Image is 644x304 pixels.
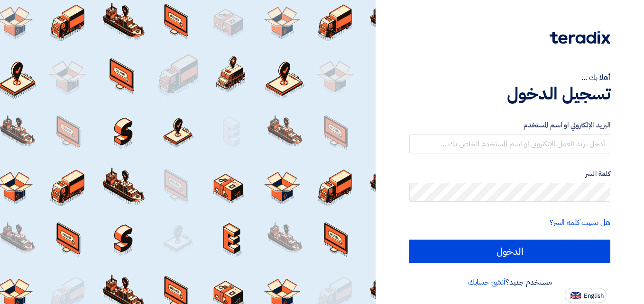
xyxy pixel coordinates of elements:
[584,293,604,299] span: English
[409,240,610,263] input: الدخول
[565,288,607,303] button: English
[409,134,610,153] input: أدخل بريد العمل الإلكتروني او اسم المستخدم الخاص بك ...
[409,169,610,179] label: كلمة السر
[409,83,610,104] h1: تسجيل الدخول
[409,72,610,83] div: أهلا بك ...
[550,217,610,228] a: هل نسيت كلمة السر؟
[409,277,610,288] div: مستخدم جديد؟
[570,292,581,299] img: en-US.png
[550,31,610,44] img: Teradix logo
[468,277,506,288] a: أنشئ حسابك
[409,120,610,131] label: البريد الإلكتروني او اسم المستخدم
